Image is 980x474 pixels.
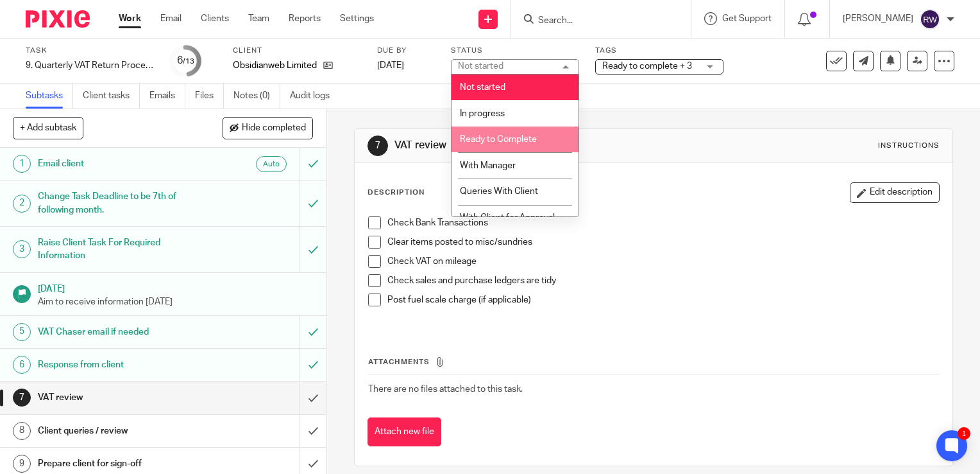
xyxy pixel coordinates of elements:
a: Email [160,12,182,25]
img: Pixie [26,10,90,28]
h1: Change Task Deadline to be 7th of following month. [38,187,204,220]
h1: Client queries / review [38,421,204,441]
p: Aim to receive information [DATE] [38,295,314,308]
p: Check Bank Transactions [387,216,939,229]
a: Files [195,83,224,109]
span: In progress [460,109,505,118]
div: Auto [256,156,287,172]
p: Check sales and purchase ledgers are tidy [387,274,939,287]
p: Clear items posted to misc/sundries [387,236,939,249]
h1: VAT Chaser email if needed [38,322,204,342]
label: Status [451,46,579,56]
a: Settings [340,12,374,25]
div: 9 [13,455,31,473]
h1: Email client [38,154,204,173]
span: Ready to complete + 3 [602,62,692,71]
span: Hide completed [242,123,306,134]
span: Get Support [722,14,772,23]
div: 3 [13,240,31,258]
label: Client [233,46,361,56]
p: [PERSON_NAME] [843,12,913,25]
div: 7 [367,136,388,156]
label: Due by [377,46,435,56]
p: Obsidianweb Limited [233,59,317,72]
span: Attachments [368,358,430,365]
div: Not started [458,62,503,71]
span: With Manager [460,161,516,170]
h1: Response from client [38,355,204,374]
h1: [DATE] [38,279,314,295]
div: 6 [13,356,31,374]
div: 6 [177,53,194,68]
span: There are no files attached to this task. [368,385,523,394]
div: 9. Quarterly VAT Return Process [26,59,154,72]
span: Ready to Complete [460,135,537,144]
h1: Prepare client for sign-off [38,454,204,473]
input: Search [537,15,652,27]
a: Team [248,12,269,25]
a: Work [119,12,141,25]
button: Hide completed [223,117,313,139]
a: Client tasks [83,83,140,109]
div: 1 [13,155,31,173]
a: Notes (0) [233,83,280,109]
small: /13 [183,58,194,65]
label: Task [26,46,154,56]
div: Instructions [878,141,940,151]
span: Not started [460,83,505,92]
span: With Client for Approval [460,213,555,222]
div: 5 [13,323,31,341]
button: Edit description [850,182,940,203]
p: Description [367,188,425,198]
p: Post fuel scale charge (if applicable) [387,294,939,306]
button: + Add subtask [13,117,83,139]
h1: VAT review [394,139,680,152]
h1: Raise Client Task For Required Information [38,233,204,266]
span: Queries With Client [460,187,538,196]
a: Audit logs [290,83,339,109]
p: Check VAT on mileage [387,255,939,268]
img: svg%3E [920,9,940,30]
div: 2 [13,195,31,213]
div: 1 [958,427,970,440]
span: [DATE] [377,61,404,70]
div: 8 [13,422,31,440]
label: Tags [595,46,723,56]
a: Clients [201,12,229,25]
h1: VAT review [38,388,204,407]
button: Attach new file [367,417,441,446]
div: 7 [13,389,31,407]
a: Reports [289,12,321,25]
a: Emails [149,83,185,109]
a: Subtasks [26,83,73,109]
